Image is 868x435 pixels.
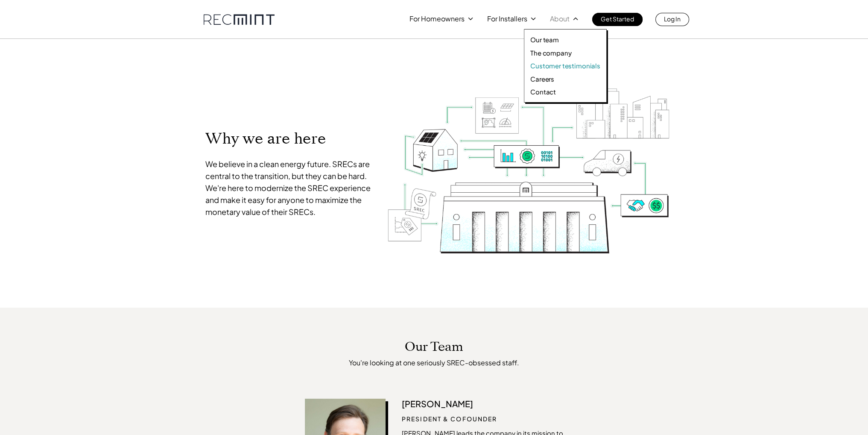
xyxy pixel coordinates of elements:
p: Our Team [405,340,463,354]
a: The company [530,49,600,57]
a: Log In [655,13,689,26]
a: Careers [530,75,600,83]
p: [PERSON_NAME] [402,399,563,409]
a: Customer testimonials [530,62,600,70]
a: Get Started [592,13,643,26]
a: Our team [530,35,600,44]
p: President & Cofounder [402,414,563,423]
a: Contact [530,88,600,96]
p: Log In [664,13,681,25]
p: About [550,13,570,25]
p: Get Started [601,13,634,25]
p: You're looking at one seriously SREC-obsessed staff. [305,359,563,367]
p: The company [530,49,571,57]
p: We believe in a clean energy future. SRECs are central to the transition, but they can be hard. W... [205,158,373,218]
p: Contact [530,88,556,96]
p: Careers [530,75,554,83]
p: For Homeowners [409,13,465,25]
p: Why we are here [205,129,373,148]
p: Our team [530,35,559,44]
p: For Installers [487,13,527,25]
